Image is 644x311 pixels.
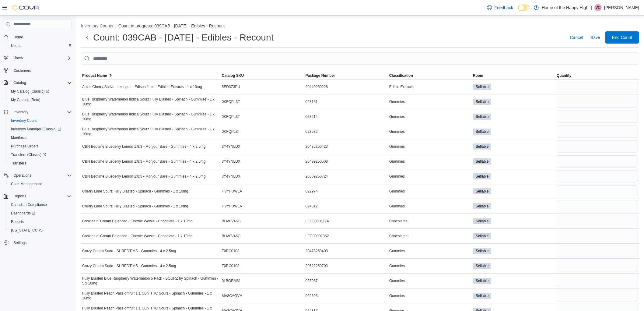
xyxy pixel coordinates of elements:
span: Fully Blasted Peach Passionfruit 1:1 CBN THC Sourz - Spinach - Gummies - 1 x 10mg [82,291,219,301]
div: 025087 [304,277,388,284]
span: Sellable [476,263,489,269]
span: Gummies [389,278,405,283]
button: Cash Management [6,180,74,188]
button: Home [1,33,74,41]
span: Fully Blasted Blue Raspberry Watermelon 5 Pack - SOURZ by Spinach - Gummies - 5 x 10mg [82,276,219,286]
span: Arctic Cherry Sativa Lozenges - Edison Jolts - Edibles Extracts - 1 x 10mg [82,84,202,89]
span: Sellable [476,248,489,254]
div: 023582 [304,128,388,135]
button: Manifests [6,133,74,142]
span: Chocolates [389,219,408,224]
button: Classification [388,72,472,79]
span: Sellable [473,293,492,299]
a: Dashboards [9,210,38,217]
div: 20509250724 [304,173,388,180]
span: Sellable [473,173,492,179]
span: Reports [11,193,72,200]
span: Inventory Count [11,118,37,123]
span: Blue Raspberry Watermelon Indica Sourz Fully Blasted - Spinach - Gummies - 1 x 10mg [82,127,219,136]
h1: Count: 039CAB - [DATE] - Edibles - Recount [93,31,274,44]
button: Quantity [555,72,639,79]
span: Cookies n' Cream Balanced - Chowie Wowie - Chocolate - 1 x 10mg [82,219,193,224]
span: 3Y4YNLDX [222,144,240,149]
button: Catalog [11,79,28,87]
button: Operations [11,172,34,179]
span: Sellable [473,129,492,135]
span: Quantity [557,73,572,78]
span: Gummies [389,159,405,164]
span: Sellable [473,218,492,224]
a: Transfers (Classic) [6,150,74,159]
a: Inventory Count [9,117,39,124]
span: Product Name [82,73,107,78]
span: Gummies [389,174,405,179]
span: Save [590,34,600,41]
span: Transfers [11,161,26,166]
span: T0RC0103 [222,249,240,253]
span: Package Number [306,73,335,78]
button: Purchase Orders [6,142,74,150]
span: Settings [11,239,72,246]
span: Gummies [389,99,405,104]
span: Manifests [11,135,26,140]
span: Transfers (Classic) [9,151,72,158]
span: Gummies [389,189,405,194]
span: Sellable [476,203,489,209]
span: Home [13,35,23,40]
span: Sellable [473,84,492,90]
span: Classification [389,73,413,78]
a: My Catalog (Beta) [9,96,43,104]
span: Gummies [389,249,405,253]
button: Customers [1,66,74,75]
span: Sellable [476,189,489,194]
a: Purchase Orders [9,143,41,150]
a: Canadian Compliance [9,201,49,208]
span: VC [596,4,601,11]
button: Reports [11,193,29,200]
a: Inventory Manager (Classic) [9,125,64,133]
span: Catalog SKU [222,73,244,78]
span: Sellable [473,203,492,209]
span: Dashboards [9,210,72,217]
span: BLM0V46G [222,219,241,224]
span: Operations [13,173,31,178]
button: Users [1,54,74,62]
span: Feedback [494,5,513,11]
span: Sellable [476,233,489,239]
img: Cova [12,5,40,11]
a: Settings [11,239,29,246]
button: My Catalog (Beta) [6,96,74,104]
span: Transfers (Classic) [11,152,46,157]
span: Sellable [473,158,492,164]
span: Cancel [570,34,583,41]
button: Reports [6,217,74,226]
span: Sellable [476,159,489,164]
div: 023151 [304,98,388,105]
span: Washington CCRS [9,227,72,234]
a: My Catalog (Classic) [9,88,52,95]
span: Customers [13,68,31,73]
span: End Count [612,34,632,41]
span: Manifests [9,134,72,141]
span: Room [473,73,483,78]
div: 022593 [304,292,388,299]
span: My Catalog (Classic) [11,89,49,94]
div: 023214 [304,113,388,120]
span: Users [9,42,72,49]
button: Catalog SKU [221,72,304,79]
span: Cookies n' Cream Balanced - Chowie Wowie - Chocolate - 1 x 10mg [82,234,193,239]
button: Count in progress: 039CAB - [DATE] - Edibles - Recount [118,23,225,28]
span: Sellable [476,84,489,90]
button: Inventory [1,108,74,116]
span: Gummies [389,144,405,149]
p: | [591,4,592,11]
span: 3Y4YNLDX [222,159,240,164]
span: My Catalog (Classic) [9,88,72,95]
span: Reports [9,218,72,225]
div: 20440250228 [304,83,388,90]
span: 0KFQPL3T [222,114,240,119]
span: Sellable [476,99,489,104]
button: Operations [1,171,74,180]
span: Gummies [389,204,405,209]
button: Product Name [81,72,221,79]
